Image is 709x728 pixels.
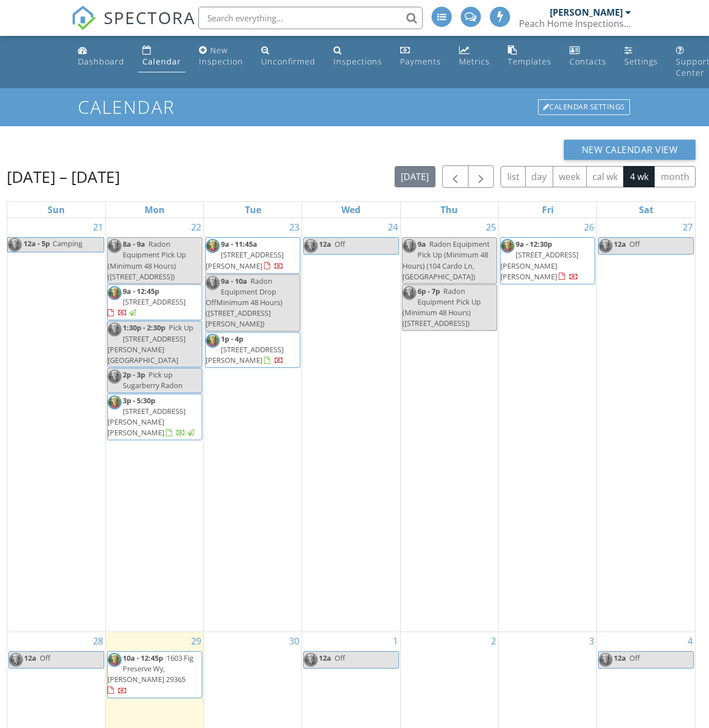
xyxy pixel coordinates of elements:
a: Monday [142,202,167,218]
img: travis.jpg [501,239,515,253]
a: 9a - 11:45a [STREET_ADDRESS][PERSON_NAME] [206,239,284,270]
a: Go to October 2, 2025 [489,632,498,650]
a: Go to September 26, 2025 [582,218,596,236]
a: Metrics [455,40,494,72]
span: 12a [319,239,331,249]
img: travis.jpg [206,239,220,253]
div: Unconfirmed [261,56,316,67]
a: Saturday [637,202,656,218]
div: [PERSON_NAME] [550,7,623,18]
span: Pick Up [STREET_ADDRESS][PERSON_NAME] [GEOGRAPHIC_DATA] [108,322,193,365]
span: 6p - 7p [418,286,440,296]
div: New Inspection [199,45,243,67]
button: Next [468,165,494,188]
span: 12a [614,239,626,249]
span: 12a - 5p [23,238,50,252]
td: Go to September 27, 2025 [597,218,695,632]
h1: Calendar [78,97,631,117]
a: 3p - 5:30p [STREET_ADDRESS][PERSON_NAME][PERSON_NAME] [108,395,196,438]
span: 9a [418,239,426,249]
div: Peach Home Inspections LLC [519,18,631,29]
span: [STREET_ADDRESS][PERSON_NAME][PERSON_NAME] [108,406,186,437]
span: [STREET_ADDRESS] [123,297,186,307]
a: Calendar [138,40,186,72]
button: New Calendar View [564,140,696,160]
button: day [525,166,553,188]
span: 3p - 5:30p [123,395,155,406]
span: [STREET_ADDRESS][PERSON_NAME] [206,344,284,365]
a: Templates [503,40,556,72]
span: 12a [319,653,331,663]
div: Payments [400,56,441,67]
span: 1:30p - 2:30p [123,322,165,333]
div: Templates [508,56,552,67]
span: Pick up Sugarberry Radon [123,370,183,390]
a: Go to October 1, 2025 [391,632,400,650]
span: 10a - 12:45p [123,653,163,663]
a: Tuesday [243,202,263,218]
a: 9a - 11:45a [STREET_ADDRESS][PERSON_NAME] [205,237,300,274]
a: Go to September 24, 2025 [386,218,400,236]
span: 12a [614,653,626,663]
a: Go to October 3, 2025 [587,632,596,650]
h2: [DATE] – [DATE] [7,165,120,188]
td: Go to September 22, 2025 [105,218,203,632]
a: Settings [620,40,662,72]
span: [STREET_ADDRESS][PERSON_NAME][PERSON_NAME] [501,250,578,281]
div: Inspections [333,56,382,67]
a: 9a - 12:45p [STREET_ADDRESS] [108,286,186,317]
input: Search everything... [198,7,423,29]
span: Camping [53,238,82,248]
a: 3p - 5:30p [STREET_ADDRESS][PERSON_NAME][PERSON_NAME] [107,394,202,441]
span: 1p - 4p [221,334,243,344]
span: 1603 Fig Preserve Wy, [PERSON_NAME] 29365 [108,653,193,684]
a: Go to September 25, 2025 [484,218,498,236]
div: Metrics [459,56,490,67]
td: Go to September 23, 2025 [204,218,302,632]
a: Go to September 27, 2025 [680,218,695,236]
span: 9a - 12:30p [516,239,552,249]
td: Go to September 24, 2025 [302,218,400,632]
span: Radon Equipment Pick Up (Minimum 48 Hours) ([STREET_ADDRESS]) [108,239,186,282]
td: Go to September 21, 2025 [7,218,105,632]
a: Thursday [438,202,460,218]
a: New Inspection [194,40,248,72]
span: 9a - 11:45a [221,239,257,249]
img: travis.jpg [206,276,220,290]
img: travis.jpg [9,653,23,667]
a: 1p - 4p [STREET_ADDRESS][PERSON_NAME] [206,334,284,365]
button: [DATE] [395,166,435,188]
img: travis.jpg [8,238,22,252]
a: Calendar Settings [537,98,631,116]
span: Radon Equipment Pick Up (Minimum 48 Hours) (104 Cardo Ln, [GEOGRAPHIC_DATA]) [402,239,490,282]
div: Settings [624,56,658,67]
a: Go to September 30, 2025 [287,632,302,650]
a: Inspections [329,40,387,72]
img: travis.jpg [402,239,416,253]
span: Off [629,653,640,663]
span: 9a - 10a [221,276,247,286]
span: SPECTORA [104,6,196,29]
img: The Best Home Inspection Software - Spectora [71,6,96,30]
span: Radon Equipment Pick Up (Minimum 48 Hours) ([STREET_ADDRESS]) [402,286,481,329]
span: 9a - 12:45p [123,286,159,296]
div: Calendar [142,56,181,67]
span: [STREET_ADDRESS][PERSON_NAME] [206,250,284,270]
a: Go to September 29, 2025 [189,632,203,650]
a: 10a - 12:45p 1603 Fig Preserve Wy, [PERSON_NAME] 29365 [108,653,193,695]
span: Off [335,239,345,249]
a: Unconfirmed [257,40,320,72]
a: 10a - 12:45p 1603 Fig Preserve Wy, [PERSON_NAME] 29365 [107,651,202,698]
td: Go to September 25, 2025 [400,218,498,632]
button: cal wk [586,166,624,188]
button: list [501,166,526,188]
a: Wednesday [339,202,363,218]
span: 2p - 3p [123,370,145,380]
img: travis.jpg [402,286,416,300]
a: Go to September 28, 2025 [91,632,105,650]
a: Go to September 22, 2025 [189,218,203,236]
a: Sunday [45,202,67,218]
a: Go to October 4, 2025 [685,632,695,650]
div: Calendar Settings [538,99,630,115]
img: travis.jpg [599,239,613,253]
